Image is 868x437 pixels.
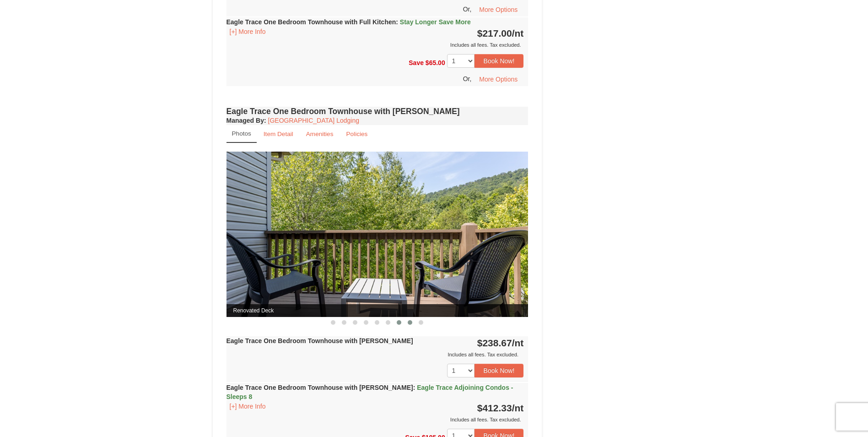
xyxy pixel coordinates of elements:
a: [GEOGRAPHIC_DATA] Lodging [268,117,359,124]
strong: $238.67 [477,338,524,348]
h4: Eagle Trace One Bedroom Townhouse with [PERSON_NAME] [226,107,528,116]
div: Includes all fees. Tax excluded. [226,350,524,359]
span: Or, [463,75,472,82]
span: Managed By [226,117,264,124]
button: [+] More Info [226,27,269,37]
span: : [413,384,415,391]
span: $412.33 [477,403,512,413]
small: Amenities [306,131,334,137]
small: Item Detail [264,131,293,137]
a: Photos [226,125,257,143]
button: Book Now! [474,364,524,377]
button: More Options [473,3,523,16]
span: /nt [512,403,524,413]
strong: Eagle Trace One Bedroom Townhouse with [PERSON_NAME] [226,384,513,400]
small: Policies [346,131,367,137]
span: Eagle Trace Adjoining Condos - Sleeps 8 [226,384,513,400]
span: Or, [463,5,472,12]
a: Item Detail [258,125,299,143]
strong: Eagle Trace One Bedroom Townhouse with Full Kitchen [226,18,471,26]
span: Stay Longer Save More [400,18,471,26]
span: : [396,18,398,26]
strong: Eagle Trace One Bedroom Townhouse with [PERSON_NAME] [226,337,413,344]
button: More Options [473,72,523,86]
a: Amenities [300,125,340,143]
img: Renovated Deck [226,152,528,317]
div: Includes all fees. Tax excluded. [226,40,524,49]
small: Photos [232,130,251,137]
button: [+] More Info [226,401,269,411]
strong: : [226,117,266,124]
span: Save [409,59,424,66]
span: Renovated Deck [226,304,528,317]
button: Book Now! [474,54,524,68]
a: Policies [340,125,373,143]
span: $217.00 [477,28,512,38]
div: Includes all fees. Tax excluded. [226,415,524,424]
span: $65.00 [426,59,445,66]
span: /nt [512,338,524,348]
span: /nt [512,28,524,38]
